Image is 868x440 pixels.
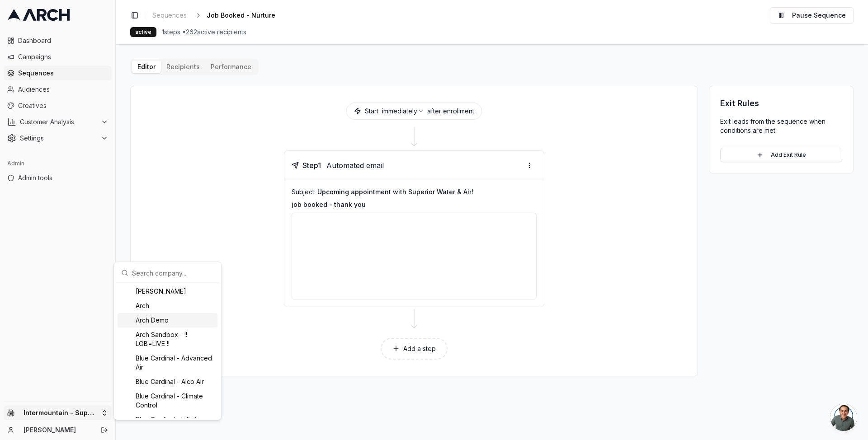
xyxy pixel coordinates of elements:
div: Suggestions [116,282,219,418]
div: Arch [118,299,217,313]
input: Search company... [132,264,214,282]
div: Blue Cardinal - Climate Control [118,389,217,412]
div: Arch Demo [118,313,217,328]
div: [PERSON_NAME] [118,284,217,299]
div: Blue Cardinal - Infinity [US_STATE] Air [118,412,217,436]
div: Blue Cardinal - Alco Air [118,374,217,389]
div: Arch Sandbox - !! LOB=LIVE !! [118,328,217,351]
div: Blue Cardinal - Advanced Air [118,351,217,374]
